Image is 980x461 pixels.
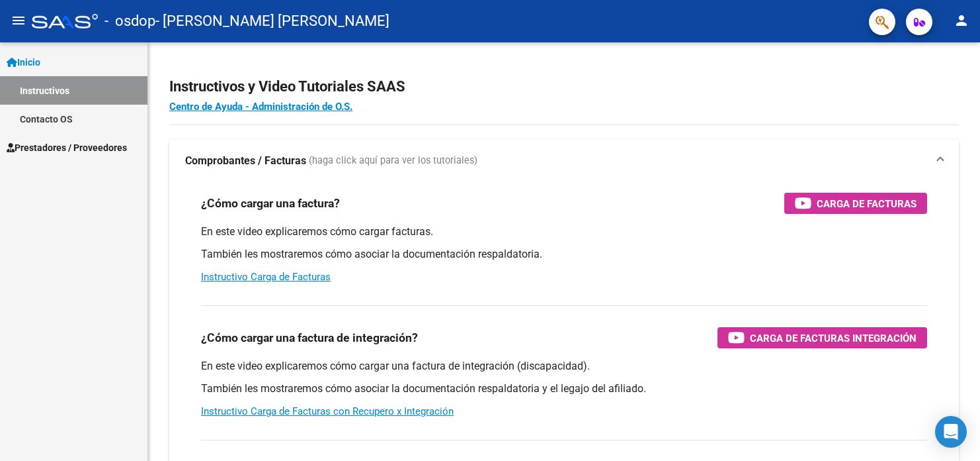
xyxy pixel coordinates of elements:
strong: Comprobantes / Facturas [185,154,306,168]
span: Carga de Facturas [817,195,917,212]
a: Centro de Ayuda - Administración de O.S. [169,101,352,113]
span: Prestadores / Proveedores [7,140,127,155]
span: (haga click aquí para ver los tutoriales) [309,154,477,168]
p: En este video explicaremos cómo cargar una factura de integración (discapacidad). [201,359,927,374]
button: Carga de Facturas Integración [717,327,927,348]
button: Carga de Facturas [784,193,927,214]
a: Instructivo Carga de Facturas con Recupero x Integración [201,405,454,417]
p: En este video explicaremos cómo cargar facturas. [201,225,927,239]
h3: ¿Cómo cargar una factura de integración? [201,329,418,347]
a: Instructivo Carga de Facturas [201,271,331,283]
h3: ¿Cómo cargar una factura? [201,194,340,213]
mat-expansion-panel-header: Comprobantes / Facturas (haga click aquí para ver los tutoriales) [169,140,959,182]
p: También les mostraremos cómo asociar la documentación respaldatoria. [201,247,927,262]
p: También les mostraremos cómo asociar la documentación respaldatoria y el legajo del afiliado. [201,382,927,396]
span: - osdop [104,7,155,36]
h2: Instructivos y Video Tutoriales SAAS [169,74,959,99]
span: Carga de Facturas Integración [750,330,917,346]
mat-icon: menu [11,13,26,28]
div: Open Intercom Messenger [935,416,967,448]
span: Inicio [7,55,40,70]
span: - [PERSON_NAME] [PERSON_NAME] [155,7,389,36]
mat-icon: person [954,13,969,28]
